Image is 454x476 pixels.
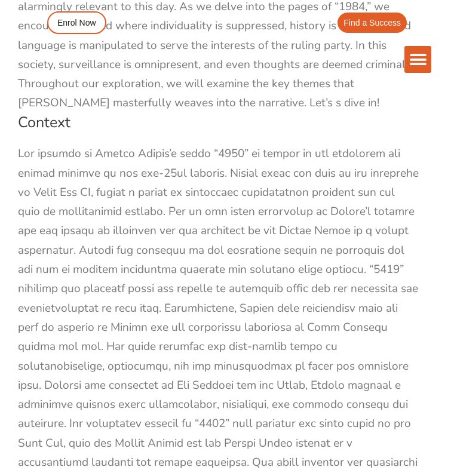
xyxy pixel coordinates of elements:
[47,11,106,34] a: Enrol Now
[18,113,419,133] h2: Context
[404,46,431,73] div: Menu Toggle
[343,19,401,27] span: Find a Success
[249,341,454,476] iframe: Chat Widget
[57,19,96,27] span: Enrol Now
[338,13,407,33] a: Find a Success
